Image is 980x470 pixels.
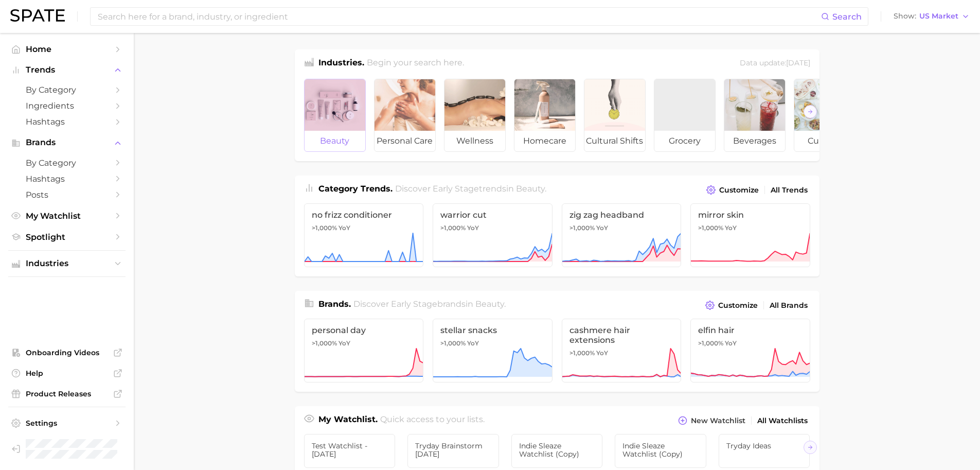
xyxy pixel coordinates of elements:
[312,339,337,347] span: >1,000%
[26,211,108,221] span: My Watchlist
[318,299,351,309] span: Brands .
[380,413,485,428] h2: Quick access to your lists.
[719,186,759,195] span: Customize
[440,325,545,335] span: stellar snacks
[698,339,723,347] span: >1,000%
[804,441,817,454] button: Scroll Right
[719,434,810,468] a: Tryday Ideas
[740,57,810,71] div: Data update: [DATE]
[832,12,862,22] span: Search
[8,229,126,245] a: Spotlight
[26,158,108,168] span: by Category
[8,436,126,462] a: Log out. Currently logged in as Brennan McVicar with e-mail brennan@spate.nyc.
[569,224,595,232] span: >1,000%
[794,79,856,152] a: culinary
[8,41,126,57] a: Home
[367,57,464,71] h2: Begin your search here.
[770,301,808,310] span: All Brands
[305,131,365,151] span: beauty
[312,442,388,458] span: Test Watchlist - [DATE]
[444,131,505,151] span: wellness
[8,386,126,402] a: Product Releases
[467,339,479,347] span: YoY
[26,101,108,111] span: Ingredients
[8,208,126,224] a: My Watchlist
[919,13,958,19] span: US Market
[690,319,810,382] a: elfin hair>1,000% YoY
[26,65,108,75] span: Trends
[375,131,435,151] span: personal care
[8,256,126,271] button: Industries
[26,259,108,268] span: Industries
[8,114,126,130] a: Hashtags
[690,203,810,267] a: mirror skin>1,000% YoY
[467,224,479,232] span: YoY
[338,339,350,347] span: YoY
[755,414,810,428] a: All Watchlists
[514,79,576,152] a: homecare
[8,135,126,150] button: Brands
[584,79,646,152] a: cultural shifts
[724,131,785,151] span: beverages
[698,210,803,220] span: mirror skin
[596,224,608,232] span: YoY
[440,210,545,220] span: warrior cut
[622,442,699,458] span: Indie Sleaze Watchlist (copy)
[433,203,553,267] a: warrior cut>1,000% YoY
[8,62,126,78] button: Trends
[726,442,803,450] span: Tryday Ideas
[771,186,808,195] span: All Trends
[26,117,108,127] span: Hashtags
[440,339,466,347] span: >1,000%
[516,184,545,194] span: beauty
[698,224,723,232] span: >1,000%
[654,79,716,152] a: grocery
[26,419,108,428] span: Settings
[757,416,808,425] span: All Watchlists
[353,299,506,309] span: Discover Early Stage brands in .
[584,131,645,151] span: cultural shifts
[475,299,504,309] span: beauty
[725,339,737,347] span: YoY
[312,325,416,335] span: personal day
[894,13,916,19] span: Show
[519,442,595,458] span: Indie Sleaze Watchlist (copy)
[304,319,424,382] a: personal day>1,000% YoY
[569,325,674,345] span: cashmere hair extensions
[10,9,65,22] img: SPATE
[444,79,506,152] a: wellness
[97,8,821,25] input: Search here for a brand, industry, or ingredient
[562,203,682,267] a: zig zag headband>1,000% YoY
[407,434,499,468] a: Tryday Brainstorm [DATE]
[718,301,758,310] span: Customize
[8,345,126,360] a: Onboarding Videos
[562,319,682,382] a: cashmere hair extensions>1,000% YoY
[8,365,126,381] a: Help
[8,171,126,187] a: Hashtags
[698,325,803,335] span: elfin hair
[8,82,126,98] a: by Category
[26,348,108,357] span: Onboarding Videos
[569,210,674,220] span: zig zag headband
[304,434,396,468] a: Test Watchlist - [DATE]
[891,10,972,23] button: ShowUS Market
[312,224,337,232] span: >1,000%
[433,319,553,382] a: stellar snacks>1,000% YoY
[675,413,747,428] button: New Watchlist
[374,79,436,152] a: personal care
[26,44,108,54] span: Home
[511,434,603,468] a: Indie Sleaze Watchlist (copy)
[338,224,350,232] span: YoY
[304,79,366,152] a: beauty
[514,131,575,151] span: homecare
[596,349,608,357] span: YoY
[26,389,108,398] span: Product Releases
[440,224,466,232] span: >1,000%
[794,131,855,151] span: culinary
[8,155,126,171] a: by Category
[767,299,810,312] a: All Brands
[318,57,364,71] h1: Industries.
[26,174,108,184] span: Hashtags
[569,349,595,357] span: >1,000%
[312,210,416,220] span: no frizz conditioner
